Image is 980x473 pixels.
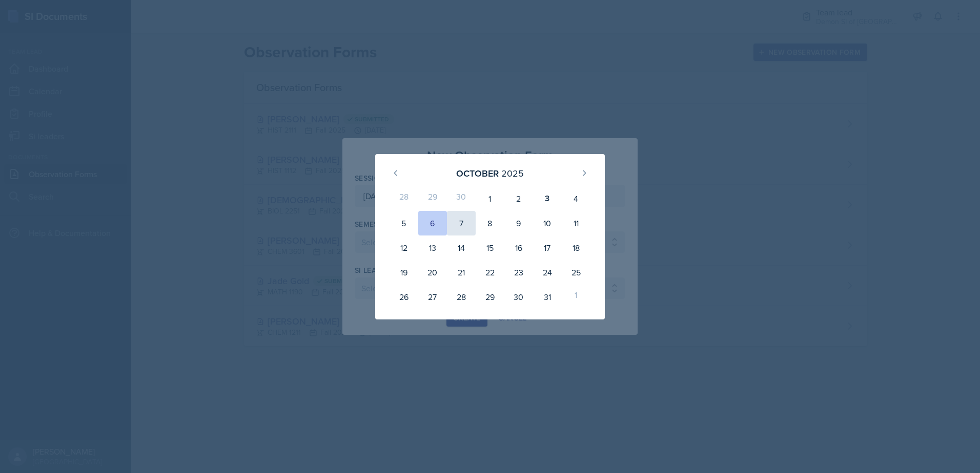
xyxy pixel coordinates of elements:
div: 29 [476,285,504,309]
div: 28 [447,285,476,309]
div: 10 [533,211,562,235]
div: 14 [447,235,476,260]
div: 20 [418,260,447,285]
div: 21 [447,260,476,285]
div: 1 [476,186,504,211]
div: 16 [504,235,533,260]
div: 4 [562,186,590,211]
div: 26 [390,285,418,309]
div: 30 [447,186,476,211]
div: 1 [562,285,590,309]
div: 2 [504,186,533,211]
div: October [456,166,499,180]
div: 23 [504,260,533,285]
div: 8 [476,211,504,235]
div: 5 [390,211,418,235]
div: 12 [390,235,418,260]
div: 2025 [501,166,524,180]
div: 31 [533,285,562,309]
div: 30 [504,285,533,309]
div: 18 [562,235,590,260]
div: 22 [476,260,504,285]
div: 25 [562,260,590,285]
div: 28 [390,186,418,211]
div: 19 [390,260,418,285]
div: 13 [418,235,447,260]
div: 7 [447,211,476,235]
div: 29 [418,186,447,211]
div: 27 [418,285,447,309]
div: 17 [533,235,562,260]
div: 15 [476,235,504,260]
div: 24 [533,260,562,285]
div: 11 [562,211,590,235]
div: 3 [533,186,562,211]
div: 6 [418,211,447,235]
div: 9 [504,211,533,235]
